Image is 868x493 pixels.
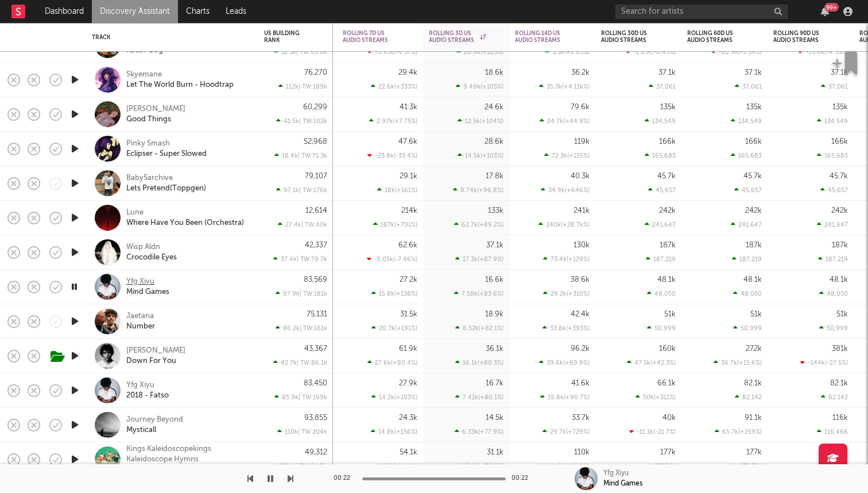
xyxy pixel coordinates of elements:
[571,311,590,318] div: 42.4k
[832,242,848,249] div: 187k
[571,173,590,180] div: 40.3k
[304,380,327,387] div: 83,450
[573,242,590,249] div: 130k
[126,391,169,401] a: 2018 - Fatso
[399,414,417,422] div: 24.3k
[126,173,173,184] a: Baby5archive
[126,208,144,218] a: Lune
[798,48,848,56] div: -55.6k ( -4.53 % )
[371,83,417,90] div: 22.6k ( +333 % )
[264,117,327,125] div: 41.5k | TW: 102k
[458,152,503,159] div: 14.5k ( +103 % )
[92,34,247,41] div: Track
[304,276,327,284] div: 83,569
[400,104,417,111] div: 41.3k
[821,393,848,401] div: 82,142
[646,255,676,263] div: 187,219
[486,380,503,387] div: 16.7k
[304,414,327,422] div: 93,855
[126,380,154,391] a: Yfg Xiyu
[400,449,417,456] div: 54.1k
[645,152,676,159] div: 165,683
[731,221,762,228] div: 241,647
[486,345,503,353] div: 36.1k
[264,393,327,401] div: 85.9k | TW: 169k
[373,221,417,228] div: 187k ( +701 % )
[657,276,676,284] div: 48.1k
[264,255,327,263] div: 37.4k | TW: 79.7k
[821,83,848,90] div: 37,061
[832,104,848,111] div: 135k
[735,393,762,401] div: 82,142
[486,242,503,249] div: 37.1k
[657,380,676,387] div: 66.1k
[831,138,848,146] div: 166k
[657,173,676,180] div: 45.7k
[126,311,154,322] a: Jaetana
[832,345,848,353] div: 381k
[515,30,572,44] div: Rolling 14D US Audio Streams
[541,186,590,194] div: 34.9k ( +646 % )
[746,345,762,353] div: 272k
[660,242,676,249] div: 187k
[715,428,762,435] div: 65.7k ( +259 % )
[126,242,160,253] a: Wisp Aldn
[264,359,327,366] div: 42.7k | TW: 86.1k
[664,311,676,318] div: 51k
[126,322,155,332] a: Number
[307,311,327,318] div: 75,131
[485,69,503,77] div: 18.6k
[126,356,176,366] div: Down For You
[126,114,171,125] a: Good Things
[836,311,848,318] div: 51k
[126,80,234,90] a: Let The World Burn - Hoodtrap
[660,104,676,111] div: 135k
[126,218,244,228] a: Where Have You Been (Orchestra)
[831,207,848,215] div: 242k
[367,463,417,470] div: -1.36k ( -2.44 % )
[645,221,676,228] div: 241,647
[603,468,629,479] div: Yfg Xiyu
[455,428,503,435] div: 6.33k ( +77.9 % )
[429,30,486,44] div: Rolling 3D US Audio Streams
[367,48,417,56] div: -3.93k ( -4.37 % )
[305,173,327,180] div: 79,107
[126,104,185,114] a: [PERSON_NAME]
[714,359,762,366] div: 36.7k ( +15.6 % )
[539,359,590,366] div: 39.6k ( +69.9 % )
[400,311,417,318] div: 31.5k
[304,138,327,146] div: 52,968
[486,414,503,422] div: 14.5k
[126,425,156,435] a: Mysticall
[485,104,503,111] div: 24.6k
[603,479,642,489] div: Mind Games
[401,207,417,215] div: 214k
[126,415,183,425] div: Journey Beyond
[545,48,590,56] div: 3.5k ( +2.03 % )
[743,173,762,180] div: 45.7k
[571,69,590,77] div: 36.2k
[817,428,848,435] div: 116,466
[830,276,848,284] div: 48.1k
[456,83,503,90] div: 9.49k ( +105 % )
[371,324,417,332] div: 20.7k ( +191 % )
[126,346,185,356] a: [PERSON_NAME]
[817,221,848,228] div: 241,647
[367,255,417,263] div: -5.05k ( -7.46 % )
[817,152,848,159] div: 165,683
[819,290,848,297] div: 48,050
[647,290,676,297] div: 48,050
[745,69,762,77] div: 37.1k
[367,359,417,366] div: 27.6k ( +80.4 % )
[731,152,762,159] div: 165,683
[304,69,327,77] div: 76,270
